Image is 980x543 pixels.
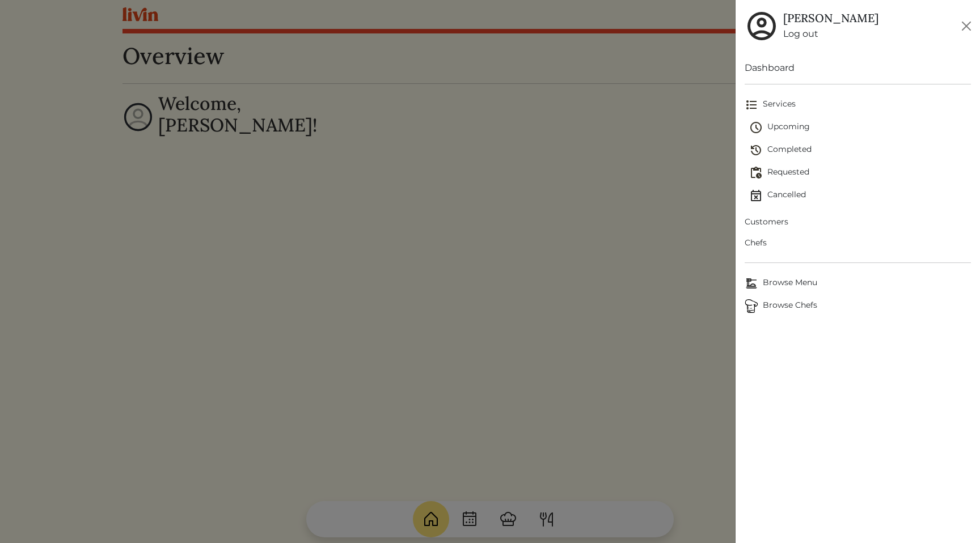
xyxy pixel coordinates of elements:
[749,166,971,180] span: Requested
[745,94,971,116] a: Services
[749,184,971,207] a: Cancelled
[745,237,971,249] span: Chefs
[745,9,779,43] img: user_account-e6e16d2ec92f44fc35f99ef0dc9cddf60790bfa021a6ecb1c896eb5d2907b31c.svg
[749,121,763,134] img: schedule-fa401ccd6b27cf58db24c3bb5584b27dcd8bd24ae666a918e1c6b4ae8c451a22.svg
[745,295,971,317] a: ChefsBrowse Chefs
[749,143,763,157] img: history-2b446bceb7e0f53b931186bf4c1776ac458fe31ad3b688388ec82af02103cd45.svg
[749,116,971,139] a: Upcoming
[749,189,763,202] img: event_cancelled-67e280bd0a9e072c26133efab016668ee6d7272ad66fa3c7eb58af48b074a3a4.svg
[745,232,971,253] a: Chefs
[745,272,971,295] a: Browse MenuBrowse Menu
[745,98,971,112] span: Services
[749,121,971,134] span: Upcoming
[749,139,971,162] a: Completed
[745,98,758,112] img: format_list_bulleted-ebc7f0161ee23162107b508e562e81cd567eeab2455044221954b09d19068e74.svg
[745,299,971,313] span: Browse Chefs
[745,277,971,290] span: Browse Menu
[749,189,971,202] span: Cancelled
[783,27,878,41] a: Log out
[749,143,971,157] span: Completed
[749,166,763,180] img: pending_actions-fd19ce2ea80609cc4d7bbea353f93e2f363e46d0f816104e4e0650fdd7f915cf.svg
[745,299,758,313] img: Browse Chefs
[745,211,971,232] a: Customers
[749,162,971,184] a: Requested
[783,11,878,25] h5: [PERSON_NAME]
[745,61,971,75] a: Dashboard
[745,216,971,228] span: Customers
[745,277,758,290] img: Browse Menu
[957,17,975,35] button: Close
